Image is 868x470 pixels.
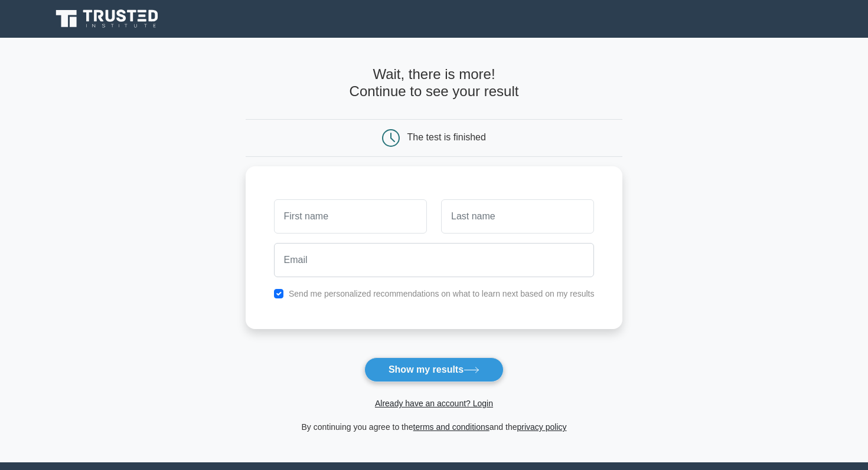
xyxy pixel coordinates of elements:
[375,399,493,408] a: Already have an account? Login
[407,132,486,142] div: The test is finished
[413,422,490,432] a: terms and conditions
[274,199,427,234] input: First name
[441,199,594,234] input: Last name
[239,420,630,434] div: By continuing you agree to the and the
[517,422,567,432] a: privacy policy
[246,66,623,100] h4: Wait, there is more! Continue to see your result
[364,357,504,382] button: Show my results
[289,289,595,298] label: Send me personalized recommendations on what to learn next based on my results
[274,243,595,277] input: Email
